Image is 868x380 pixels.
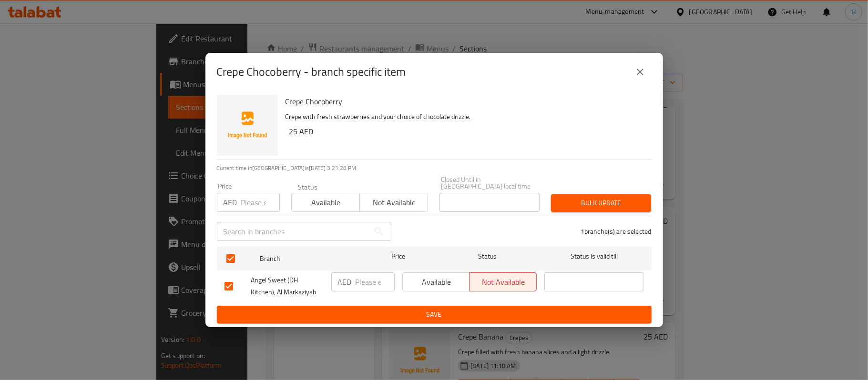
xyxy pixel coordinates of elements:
[217,64,406,80] h2: Crepe Chocoberry - branch specific item
[364,196,424,210] span: Not available
[251,274,324,298] span: Angel Sweet (DH Kitchen), Al Markaziyah
[559,197,643,209] span: Bulk update
[217,306,652,323] button: Save
[438,250,537,262] span: Status
[286,95,644,108] h6: Crepe Chocoberry
[407,275,466,289] span: Available
[581,227,652,236] p: 1 branche(s) are selected
[296,196,356,210] span: Available
[359,193,428,212] button: Not available
[260,253,359,265] span: Branch
[291,193,360,212] button: Available
[338,276,352,288] p: AED
[217,164,652,172] p: Current time in [GEOGRAPHIC_DATA] is [DATE] 3:21:28 PM
[289,125,644,138] h6: 25 AED
[544,250,643,262] span: Status is valid till
[241,193,280,212] input: Please enter price
[356,272,395,291] input: Please enter price
[629,60,652,83] button: close
[217,95,278,156] img: Crepe Chocoberry
[402,272,470,291] button: Available
[367,250,430,262] span: Price
[474,275,533,289] span: Not available
[225,309,644,320] span: Save
[470,272,537,291] button: Not available
[286,111,644,123] p: Crepe with fresh strawberries and your choice of chocolate drizzle.
[551,194,651,212] button: Bulk update
[224,197,237,208] p: AED
[217,222,369,241] input: Search in branches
